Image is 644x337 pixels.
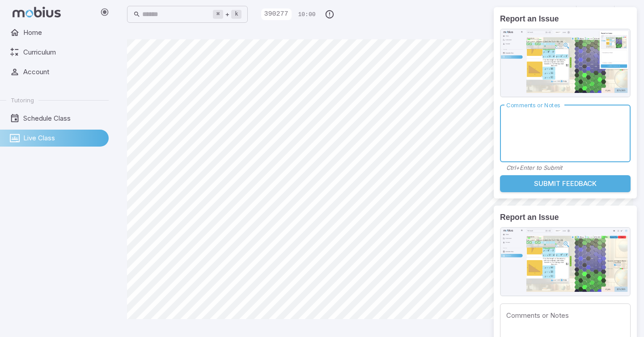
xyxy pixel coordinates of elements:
span: Curriculum [23,47,102,57]
button: Fullscreen Game [578,6,595,23]
div: Join Code - Students can join by entering this code [261,8,292,20]
span: Tutoring [11,96,34,104]
kbd: ⌘ [213,10,223,19]
h3: Report an Issue [500,13,631,25]
img: Screenshot [500,227,631,296]
kbd: k [231,10,241,19]
div: + [213,9,241,20]
button: Start Drawing on Questions [595,6,612,23]
button: close [628,208,634,217]
p: 390277 [261,9,288,19]
p: Time Remaining [298,10,315,19]
span: Live Class [23,133,102,143]
button: Submit Feedback [500,175,631,192]
label: Comments or Notes [506,101,560,110]
button: close [628,10,634,18]
i: Ctrl+Enter to Submit [506,164,562,171]
button: Report an Issue [321,6,338,23]
img: Screenshot [500,29,631,98]
span: Home [23,28,102,38]
div: Report Issue [494,7,637,198]
span: Schedule Class [23,114,102,123]
span: Account [23,67,102,77]
h3: Report an Issue [500,212,631,223]
button: Join in Zoom Client [557,6,574,23]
